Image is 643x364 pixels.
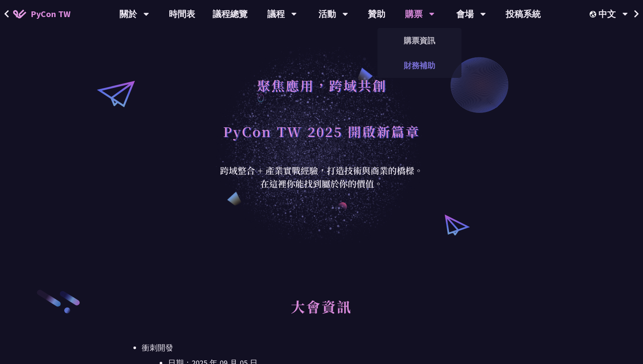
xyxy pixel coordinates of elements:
h1: PyCon TW 2025 開啟新篇章 [223,118,420,144]
a: 購票資訊 [377,30,461,51]
div: 跨域整合 + 產業實戰經驗，打造技術與商業的橋樑。 在這裡你能找到屬於你的價值。 [214,164,429,190]
img: Locale Icon [590,11,598,17]
a: PyCon TW [4,3,79,25]
h2: 大會資訊 [142,289,501,337]
img: Home icon of PyCon TW 2025 [13,10,26,18]
a: 財務補助 [377,55,461,76]
h1: 聚焦應用，跨域共創 [257,72,387,98]
span: PyCon TW [31,7,70,21]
